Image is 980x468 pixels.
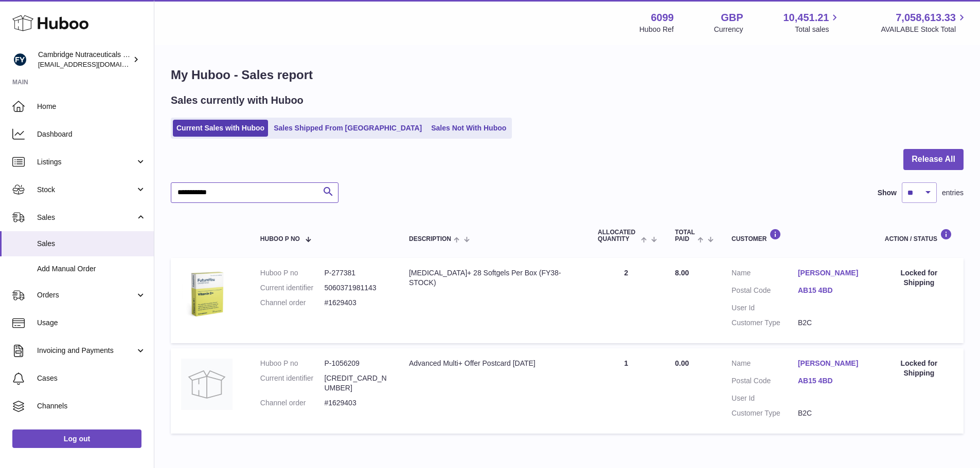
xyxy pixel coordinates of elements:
dt: Channel order [260,398,325,408]
span: Cases [37,373,146,383]
span: ALLOCATED Quantity [598,229,638,242]
span: 8.00 [675,269,689,277]
div: Locked for Shipping [885,268,953,288]
a: 10,451.21 Total sales [783,11,841,34]
a: Sales Not With Huboo [427,120,510,137]
dd: B2C [798,408,864,418]
dt: Name [732,268,798,280]
span: Huboo P no [260,236,300,242]
dt: User Id [732,394,798,403]
dd: #1629403 [324,398,388,408]
dd: B2C [798,318,864,328]
span: entries [942,188,964,198]
a: Sales Shipped From [GEOGRAPHIC_DATA] [270,120,425,137]
span: 0.00 [675,359,689,367]
a: AB15 4BD [798,376,864,386]
span: [EMAIL_ADDRESS][DOMAIN_NAME] [38,60,151,68]
span: AVAILABLE Stock Total [881,25,968,34]
span: 10,451.21 [783,11,829,25]
button: Release All [903,149,964,170]
span: 7,058,613.33 [896,11,956,25]
dd: 5060371981143 [324,283,388,293]
label: Show [878,188,897,198]
dd: #1629403 [324,298,388,308]
a: [PERSON_NAME] [798,359,864,368]
div: Advanced Multi+ Offer Postcard [DATE] [409,359,577,368]
a: Log out [12,429,141,448]
span: Usage [37,318,146,328]
dt: Huboo P no [260,359,325,368]
dt: Postal Code [732,376,798,388]
dd: [CREDIT_CARD_NUMBER] [324,373,388,393]
span: Home [37,102,146,111]
div: Customer [732,229,864,242]
h1: My Huboo - Sales report [171,67,964,83]
a: [PERSON_NAME] [798,268,864,278]
div: Currency [714,25,743,34]
strong: GBP [721,11,743,25]
span: Stock [37,185,135,195]
span: Orders [37,290,135,300]
dd: P-1056209 [324,359,388,368]
span: Add Manual Order [37,264,146,274]
div: [MEDICAL_DATA]+ 28 Softgels Per Box (FY38-STOCK) [409,268,577,288]
img: huboo@camnutra.com [12,52,28,67]
span: Sales [37,239,146,249]
span: Total sales [795,25,841,34]
dt: Channel order [260,298,325,308]
span: Sales [37,213,135,222]
td: 1 [587,348,665,434]
dt: User Id [732,303,798,313]
dt: Huboo P no [260,268,325,278]
a: AB15 4BD [798,286,864,295]
span: Invoicing and Payments [37,346,135,355]
dt: Customer Type [732,318,798,328]
strong: 6099 [651,11,674,25]
a: Current Sales with Huboo [173,120,268,137]
a: 7,058,613.33 AVAILABLE Stock Total [881,11,968,34]
div: Action / Status [885,229,953,242]
dd: P-277381 [324,268,388,278]
dt: Postal Code [732,286,798,298]
div: Huboo Ref [639,25,674,34]
dt: Current identifier [260,283,325,293]
dt: Current identifier [260,373,325,393]
span: Channels [37,401,146,411]
span: Dashboard [37,129,146,139]
div: Cambridge Nutraceuticals Ltd [38,50,131,69]
img: 1619440815.png [181,268,233,320]
h2: Sales currently with Huboo [171,93,304,107]
span: Description [409,236,451,242]
span: Total paid [675,229,695,242]
dt: Customer Type [732,408,798,418]
div: Locked for Shipping [885,359,953,378]
img: no-photo.jpg [181,359,233,410]
span: Listings [37,157,135,167]
dt: Name [732,359,798,371]
td: 2 [587,258,665,343]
